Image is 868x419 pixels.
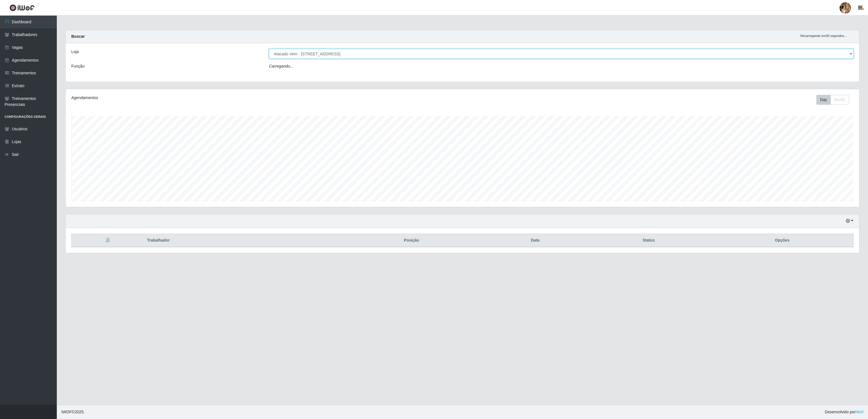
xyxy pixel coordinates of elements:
[61,410,72,414] span: IWOF
[711,234,853,247] th: Opções
[816,95,831,105] button: Day
[586,234,711,247] th: Status
[831,95,849,105] button: Month
[816,95,854,105] div: Toolbar with button groups
[484,234,586,247] th: Data
[825,409,863,415] span: Desenvolvido por
[339,234,484,247] th: Posição
[269,64,293,68] i: Carregando...
[9,4,35,11] img: CoreUI Logo
[856,410,863,414] a: iWof
[71,34,85,39] strong: Buscar
[816,95,849,105] div: First group
[71,49,79,55] label: Loja
[71,63,85,69] label: Função
[143,234,339,247] th: Trabalhador
[61,409,85,415] span: © 2025 .
[800,34,847,37] i: Recarregando em 30 segundos...
[71,95,392,101] div: Agendamentos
